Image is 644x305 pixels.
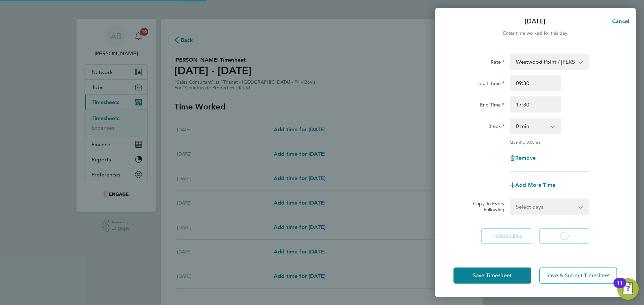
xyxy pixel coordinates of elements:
div: Enter time worked for this day. [435,29,636,37]
span: 8.00 [527,139,535,145]
button: Save & Submit Timesheet [539,268,617,284]
div: Quantity: hrs [510,139,589,145]
div: 11 [617,283,623,292]
label: Start Time [478,80,504,88]
p: [DATE] [525,17,545,26]
button: Add More Time [510,182,555,188]
span: Cancel [610,18,629,24]
span: Save & Submit Timesheet [546,272,610,279]
button: Remove [510,155,536,161]
button: Open Resource Center, 11 new notifications [617,278,639,300]
span: Add More Time [515,182,555,188]
button: Cancel [601,15,636,28]
span: Save Timesheet [473,272,512,279]
label: Rate [491,59,504,67]
label: Copy To Every Following [468,201,504,213]
label: End Time [480,102,504,110]
input: E.g. 08:00 [510,75,561,91]
span: Remove [515,155,536,161]
label: Break [488,123,504,131]
button: Save Timesheet [453,268,531,284]
input: E.g. 18:00 [510,96,561,112]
